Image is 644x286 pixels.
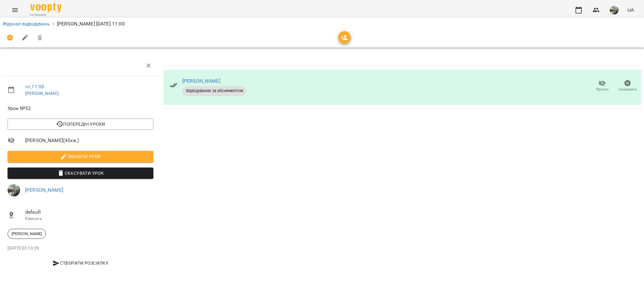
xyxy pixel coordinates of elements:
span: default [25,208,153,216]
span: [PERSON_NAME] [8,231,46,237]
span: Відвідування за абонементом [182,88,247,94]
a: [PERSON_NAME] [25,187,63,193]
span: UA [627,7,634,13]
div: [PERSON_NAME] [8,229,46,239]
img: 3ee4fd3f6459422412234092ea5b7c8e.jpg [610,6,619,14]
button: Попередні уроки [8,118,153,130]
img: 3ee4fd3f6459422412234092ea5b7c8e.jpg [8,184,20,196]
li: / [52,20,54,28]
button: Створити розсилку [8,257,153,269]
a: [PERSON_NAME] [182,78,220,84]
a: чт , 11:00 [25,84,44,90]
p: [PERSON_NAME] [DATE] 11:00 [57,20,125,28]
a: [PERSON_NAME] [25,91,59,96]
button: Змінити урок [8,151,153,162]
nav: breadcrumb [3,20,641,28]
span: For Business [30,13,62,17]
p: [DATE] 03:10:29 [8,245,153,251]
img: Voopty Logo [30,3,62,12]
span: Прогул [596,87,608,92]
span: Змінити урок [13,153,148,160]
span: Створити розсилку [10,259,151,267]
button: Menu [8,3,23,18]
span: Скасувати [619,87,637,92]
p: Кімната [25,216,153,222]
button: Прогул [589,77,615,95]
span: Попередні уроки [13,120,148,128]
a: Журнал відвідувань [3,21,50,27]
button: UA [625,4,636,16]
span: [PERSON_NAME] ( 45 хв. ) [25,137,153,144]
span: Урок №52 [8,105,153,112]
span: Скасувати Урок [13,169,148,177]
button: Скасувати Урок [8,168,153,179]
button: Скасувати [615,77,640,95]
